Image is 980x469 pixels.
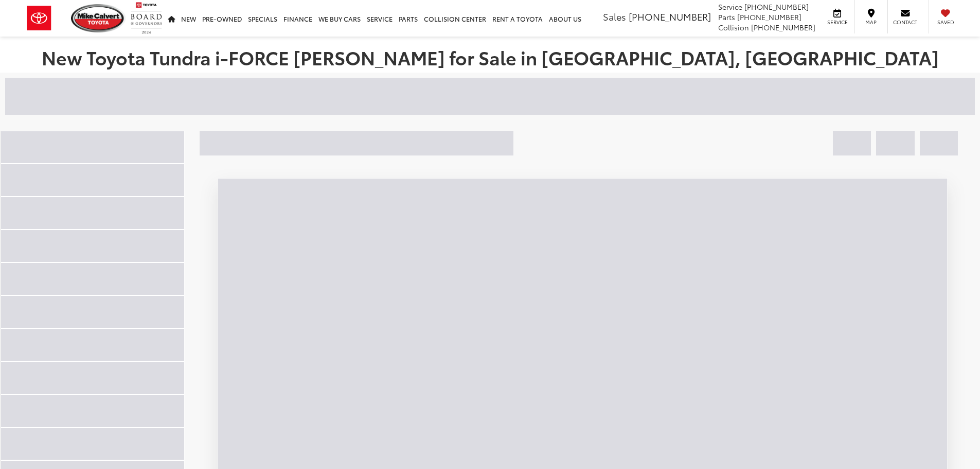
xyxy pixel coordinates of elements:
span: [PHONE_NUMBER] [737,12,801,22]
span: Collision [718,22,749,32]
img: Mike Calvert Toyota [71,4,126,32]
span: [PHONE_NUMBER] [744,2,809,12]
span: Contact [893,19,917,26]
span: [PHONE_NUMBER] [751,22,815,32]
span: Service [718,2,742,12]
span: Sales [603,10,626,23]
span: Saved [934,19,957,26]
span: [PHONE_NUMBER] [629,10,711,23]
span: Service [826,19,849,26]
span: Parts [718,12,735,22]
span: Map [860,19,882,26]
